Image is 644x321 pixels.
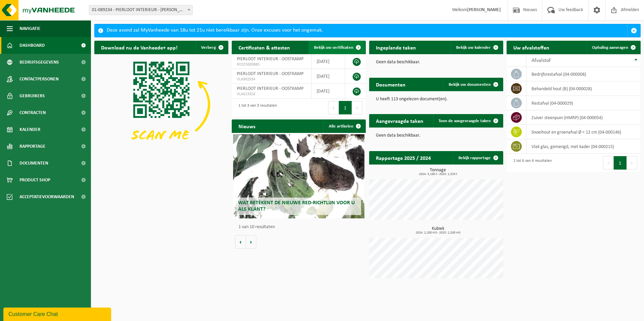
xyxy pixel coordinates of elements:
p: Geen data beschikbaar. [376,60,496,65]
h2: Download nu de Vanheede+ app! [94,41,184,54]
span: VLA902934 [237,77,306,82]
span: Contracten [20,104,46,121]
div: Deze avond zal MyVanheede van 18u tot 21u niet bereikbaar zijn. Onze excuses voor het ongemak. [107,24,627,37]
div: 1 tot 3 van 3 resultaten [235,100,277,115]
button: 1 [339,101,352,114]
span: Acceptatievoorwaarden [20,188,74,205]
button: Next [352,101,362,114]
h2: Uw afvalstoffen [507,41,556,54]
span: 01-089234 - PIERLOOT INTERIEUR - OOSTKAMP [89,5,192,15]
td: [DATE] [312,69,345,84]
span: Bekijk uw certificaten [314,45,353,50]
a: Ophaling aanvragen [587,41,640,54]
span: Bekijk uw documenten [449,82,491,87]
span: VLA613926 [237,92,306,97]
button: Verberg [196,41,228,54]
span: Navigatie [20,20,40,37]
span: Documenten [20,155,48,172]
h2: Rapportage 2025 / 2024 [369,151,438,164]
span: Ophaling aanvragen [592,45,628,50]
td: snoeihout en groenafval Ø < 12 cm (04-000146) [526,125,641,139]
h2: Ingeplande taken [369,41,423,54]
td: [DATE] [312,54,345,69]
a: Toon de aangevraagde taken [433,114,503,128]
span: Afvalstof [532,58,551,63]
h3: Kubiek [373,226,503,235]
span: PIERLOOT INTERIEUR - OOSTKAMP [237,86,303,91]
button: 1 [614,156,627,170]
span: 2024: 2,200 m3 - 2025: 2,200 m3 [373,231,503,235]
img: Download de VHEPlus App [94,54,228,155]
span: Gebruikers [20,87,45,104]
span: PIERLOOT INTERIEUR - OOSTKAMP [237,71,303,76]
h2: Documenten [369,78,412,91]
a: Wat betekent de nieuwe RED-richtlijn voor u als klant? [233,134,364,218]
h2: Nieuws [232,119,262,133]
button: Previous [328,101,339,114]
span: Kalender [20,121,40,138]
span: Product Shop [20,172,50,188]
h3: Tonnage [373,168,503,176]
span: Bekijk uw kalender [456,45,491,50]
a: Bekijk uw certificaten [309,41,365,54]
button: Next [627,156,637,170]
a: Bekijk rapportage [453,151,503,165]
strong: [PERSON_NAME] [467,7,501,12]
span: Bedrijfsgegevens [20,54,59,71]
td: behandeld hout (B) (04-000028) [526,81,641,96]
span: Rapportage [20,138,45,155]
iframe: chat widget [3,306,112,321]
span: Verberg [201,45,216,50]
span: Dashboard [20,37,45,54]
td: vlak glas, gemengd, met kader (04-000215) [526,139,641,154]
td: restafval (04-000029) [526,96,641,110]
button: Volgende [246,235,256,249]
p: U heeft 113 ongelezen document(en). [376,97,496,102]
h2: Certificaten & attesten [232,41,297,54]
span: Toon de aangevraagde taken [439,119,491,123]
span: PIERLOOT INTERIEUR - OOSTKAMP [237,57,303,62]
td: bedrijfsrestafval (04-000008) [526,67,641,81]
a: Alle artikelen [323,119,365,133]
p: Geen data beschikbaar. [376,133,496,138]
button: Previous [603,156,614,170]
td: [DATE] [312,84,345,99]
button: Vorige [235,235,246,249]
span: 2024: 3,180 t - 2025: 1,520 t [373,173,503,176]
td: zuiver steenpuin (HMRP) (04-000054) [526,110,641,125]
div: 1 tot 6 van 6 resultaten [510,155,552,170]
a: Bekijk uw documenten [443,78,503,91]
h2: Aangevraagde taken [369,114,430,127]
span: Contactpersonen [20,71,59,87]
a: Bekijk uw kalender [451,41,503,54]
span: 01-089234 - PIERLOOT INTERIEUR - OOSTKAMP [89,5,193,15]
span: RED25009885 [237,62,306,67]
span: Wat betekent de nieuwe RED-richtlijn voor u als klant? [238,200,355,212]
p: 1 van 10 resultaten [238,225,362,229]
